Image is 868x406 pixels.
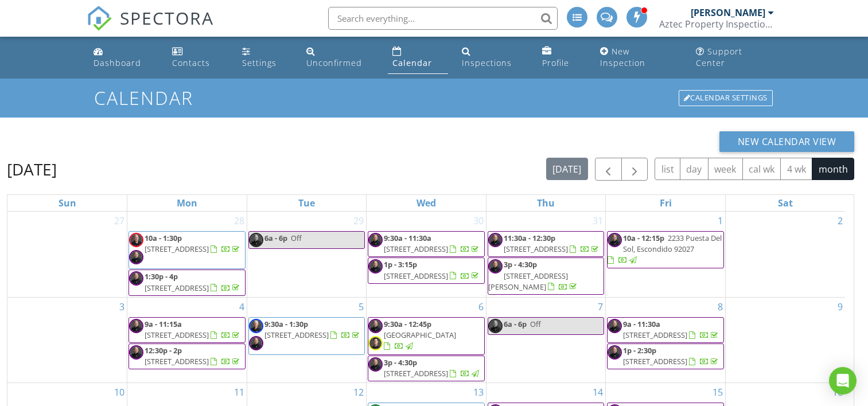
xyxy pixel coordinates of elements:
[145,319,182,329] span: 9a - 11:15a
[414,195,438,211] a: Wednesday
[691,41,779,74] a: Support Center
[232,212,247,230] a: Go to July 28, 2025
[504,233,601,254] a: 11:30a - 12:30p [STREET_ADDRESS]
[623,345,720,366] a: 1p - 2:30p [STREET_ADDRESS]
[129,233,143,247] img: aztec_031cropweb.jpg
[248,317,365,355] a: 9:30a - 1:30p [STREET_ADDRESS]
[174,195,200,211] a: Monday
[145,345,242,366] a: 12:30p - 2p [STREET_ADDRESS]
[384,233,481,254] a: 9:30a - 11:30a [STREET_ADDRESS]
[145,356,209,366] span: [STREET_ADDRESS]
[145,271,178,282] span: 1:30p - 4p
[384,271,448,281] span: [STREET_ADDRESS]
[471,212,486,230] a: Go to July 30, 2025
[600,46,645,68] div: New Inspection
[715,212,725,230] a: Go to August 1, 2025
[590,383,605,401] a: Go to August 14, 2025
[476,298,486,316] a: Go to August 6, 2025
[623,319,720,340] a: 9a - 11:30a [STREET_ADDRESS]
[129,271,143,286] img: mae00ufo_2.jpg
[87,15,214,40] a: SPECTORA
[264,330,329,340] span: [STREET_ADDRESS]
[623,319,660,329] span: 9a - 11:30a
[608,233,622,247] img: mae00ufo_2.jpg
[351,383,366,401] a: Go to August 12, 2025
[145,319,242,340] a: 9a - 11:15a [STREET_ADDRESS]
[696,46,742,68] div: Support Center
[710,383,725,401] a: Go to August 15, 2025
[659,18,774,30] div: Aztec Property Inspections
[264,319,308,329] span: 9:30a - 1:30p
[384,357,417,368] span: 3p - 4:30p
[607,343,724,369] a: 1p - 2:30p [STREET_ADDRESS]
[249,336,263,350] img: mae00ufo_2.jpg
[127,297,247,383] td: Go to August 4, 2025
[145,233,242,254] a: 10a - 1:30p [STREET_ADDRESS]
[7,158,57,181] h2: [DATE]
[367,297,486,383] td: Go to August 6, 2025
[112,212,127,230] a: Go to July 27, 2025
[742,158,781,180] button: cal wk
[488,231,605,257] a: 11:30a - 12:30p [STREET_ADDRESS]
[462,57,512,68] div: Inspections
[504,259,537,270] span: 3p - 4:30p
[302,41,379,74] a: Unconfirmed
[590,212,605,230] a: Go to July 31, 2025
[264,319,361,340] a: 9:30a - 1:30p [STREET_ADDRESS]
[356,298,366,316] a: Go to August 5, 2025
[384,259,417,270] span: 1p - 3:15p
[145,233,182,243] span: 10a - 1:30p
[368,231,485,257] a: 9:30a - 11:30a [STREET_ADDRESS]
[621,158,648,181] button: Next month
[835,212,845,230] a: Go to August 2, 2025
[488,233,503,247] img: mae00ufo_2.jpg
[719,131,855,152] button: New Calendar View
[368,356,485,381] a: 3p - 4:30p [STREET_ADDRESS]
[112,383,127,401] a: Go to August 10, 2025
[328,7,558,30] input: Search everything...
[351,212,366,230] a: Go to July 29, 2025
[776,195,795,211] a: Saturday
[129,345,143,360] img: mae00ufo_2.jpg
[264,233,287,243] span: 6a - 6p
[94,88,774,108] h1: Calendar
[680,158,709,180] button: day
[504,233,555,243] span: 11:30a - 12:30p
[535,195,557,211] a: Thursday
[368,317,485,355] a: 9:30a - 12:45p [GEOGRAPHIC_DATA]
[7,297,127,383] td: Go to August 3, 2025
[608,345,622,360] img: mae00ufo_2.jpg
[129,270,246,295] a: 1:30p - 4p [STREET_ADDRESS]
[595,298,605,316] a: Go to August 7, 2025
[238,41,293,74] a: Settings
[368,259,383,274] img: mae00ufo_2.jpg
[129,319,143,333] img: mae00ufo_2.jpg
[657,195,674,211] a: Friday
[94,57,141,68] div: Dashboard
[623,356,687,366] span: [STREET_ADDRESS]
[89,41,158,74] a: Dashboard
[623,233,664,243] span: 10a - 12:15p
[306,57,362,68] div: Unconfirmed
[725,297,845,383] td: Go to August 9, 2025
[145,330,209,340] span: [STREET_ADDRESS]
[172,57,210,68] div: Contacts
[384,319,456,351] a: 9:30a - 12:45p [GEOGRAPHIC_DATA]
[679,90,773,106] div: Calendar Settings
[542,57,569,68] div: Profile
[623,233,722,254] span: 2233 Puesta Del Sol, Escondido 92027
[237,298,247,316] a: Go to August 4, 2025
[504,244,568,254] span: [STREET_ADDRESS]
[129,317,246,343] a: 9a - 11:15a [STREET_ADDRESS]
[623,345,656,356] span: 1p - 2:30p
[488,259,503,274] img: mae00ufo_2.jpg
[608,319,622,333] img: mae00ufo_2.jpg
[655,158,680,180] button: list
[247,297,367,383] td: Go to August 5, 2025
[296,195,317,211] a: Tuesday
[488,257,605,295] a: 3p - 4:30p [STREET_ADDRESS][PERSON_NAME]
[486,212,606,297] td: Go to July 31, 2025
[691,7,765,18] div: [PERSON_NAME]
[388,41,449,74] a: Calendar
[608,233,722,265] a: 10a - 12:15p 2233 Puesta Del Sol, Escondido 92027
